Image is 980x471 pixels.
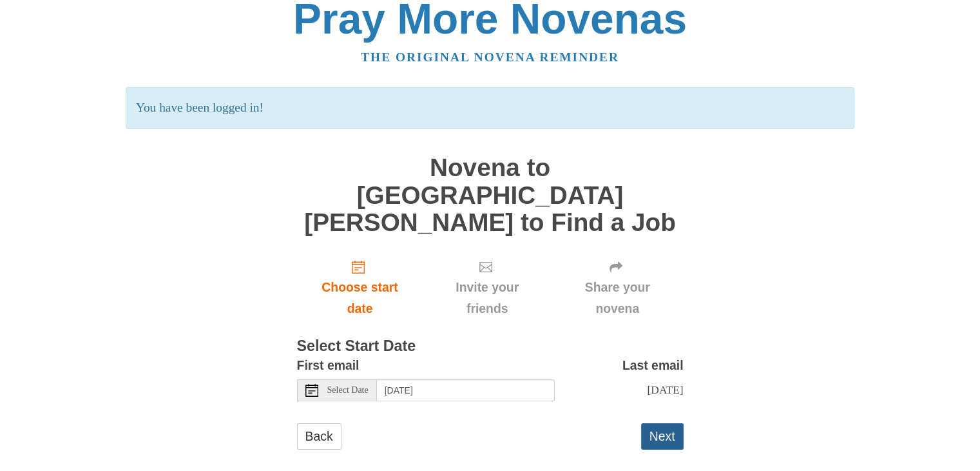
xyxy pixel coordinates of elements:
a: The original novena reminder [361,50,619,64]
span: Choose start date [310,277,410,319]
span: Share your novena [564,277,671,319]
h3: Select Start Date [297,338,684,355]
h1: Novena to [GEOGRAPHIC_DATA][PERSON_NAME] to Find a Job [297,154,684,237]
span: Invite your friends [436,277,538,319]
span: Select Date [327,386,369,395]
label: First email [297,355,360,376]
button: Next [641,423,684,450]
div: Click "Next" to confirm your start date first. [423,249,551,326]
p: You have been logged in! [126,87,854,129]
div: Click "Next" to confirm your start date first. [552,249,684,326]
a: Choose start date [297,249,423,326]
a: Back [297,423,341,450]
span: [DATE] [647,383,683,396]
label: Last email [622,355,684,376]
